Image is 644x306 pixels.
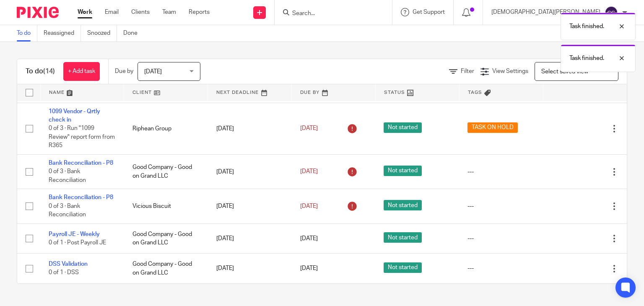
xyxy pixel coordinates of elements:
[123,25,144,41] a: Done
[384,232,422,243] span: Not started
[49,261,88,267] a: DSS Validation
[49,160,113,166] a: Bank Reconciliation - P8
[26,67,55,76] h1: To do
[124,155,208,189] td: Good Company - Good on Grand LLC
[124,103,208,154] td: Riphean Group
[49,109,100,123] a: 1099 Vendor - Qrtly check in
[49,194,113,200] a: Bank Reconciliation - P8
[467,122,518,133] span: TASK ON HOLD
[49,169,86,184] span: 0 of 3 · Bank Reconciliation
[467,234,535,243] div: ---
[384,262,422,273] span: Not started
[605,6,618,19] img: svg%3E
[124,223,208,253] td: Good Company - Good on Grand LLC
[208,189,292,223] td: [DATE]
[541,69,588,75] span: Select saved view
[87,25,117,41] a: Snoozed
[569,22,604,31] p: Task finished.
[124,189,208,223] td: Vicious Biscuit
[384,122,422,133] span: Not started
[300,203,318,209] span: [DATE]
[467,202,535,210] div: ---
[384,166,422,176] span: Not started
[17,25,37,41] a: To do
[49,203,86,218] span: 0 of 3 · Bank Reconciliation
[63,62,100,81] a: + Add task
[300,236,318,241] span: [DATE]
[291,10,367,18] input: Search
[49,240,106,246] span: 0 of 1 · Post Payroll JE
[44,25,81,41] a: Reassigned
[144,69,162,75] span: [DATE]
[384,200,422,210] span: Not started
[162,8,176,16] a: Team
[467,264,535,272] div: ---
[208,155,292,189] td: [DATE]
[569,54,604,62] p: Task finished.
[208,254,292,283] td: [DATE]
[189,8,210,16] a: Reports
[300,266,318,272] span: [DATE]
[49,231,100,237] a: Payroll JE - Weekly
[49,270,79,276] span: 0 of 1 · DSS
[17,7,59,18] img: Pixie
[208,223,292,253] td: [DATE]
[468,90,482,95] span: Tags
[208,103,292,154] td: [DATE]
[124,254,208,283] td: Good Company - Good on Grand LLC
[43,68,55,75] span: (14)
[78,8,92,16] a: Work
[49,126,115,149] span: 0 of 3 · Run "1099 Review" report form from R365
[300,169,318,175] span: [DATE]
[105,8,119,16] a: Email
[300,126,318,132] span: [DATE]
[131,8,150,16] a: Clients
[115,67,133,75] p: Due by
[467,168,535,176] div: ---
